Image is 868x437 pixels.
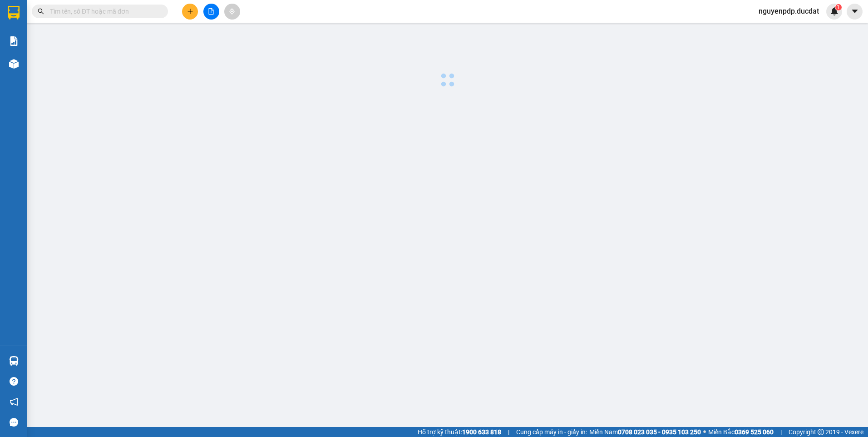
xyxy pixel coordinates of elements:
span: 1 [837,4,840,10]
button: plus [182,4,198,20]
span: | [780,427,782,437]
img: warehouse-icon [9,356,19,366]
sup: 1 [835,4,842,10]
span: | [508,427,509,437]
img: solution-icon [9,36,19,46]
img: logo-vxr [8,6,20,20]
span: notification [10,397,18,406]
strong: 0369 525 060 [735,428,774,436]
span: file-add [208,8,214,15]
input: Tìm tên, số ĐT hoặc mã đơn [50,6,157,16]
span: Cung cấp máy in - giấy in: [516,427,587,437]
span: Hỗ trợ kỹ thuật: [418,427,501,437]
button: file-add [203,4,219,20]
span: plus [187,8,193,15]
span: search [38,8,44,15]
span: Miền Bắc [708,427,774,437]
span: question-circle [10,377,18,386]
span: nguyenpdp.ducdat [751,5,826,17]
button: caret-down [847,4,863,20]
span: ⚪️ [703,430,706,434]
strong: 0708 023 035 - 0935 103 250 [618,428,701,436]
span: Miền Nam [589,427,701,437]
span: message [10,418,18,427]
strong: 1900 633 818 [462,428,501,436]
button: aim [224,4,240,20]
span: copyright [818,429,824,435]
span: caret-down [851,7,859,15]
img: warehouse-icon [9,59,19,69]
img: icon-new-feature [830,7,838,15]
span: aim [229,8,235,15]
